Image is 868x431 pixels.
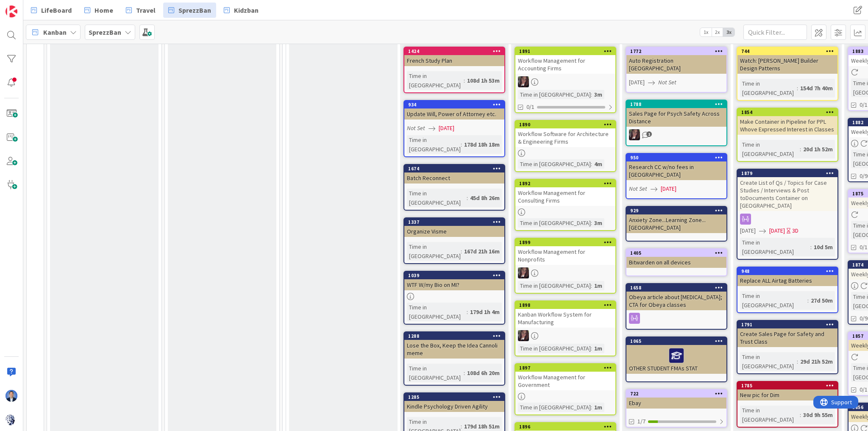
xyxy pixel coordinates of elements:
[630,155,726,161] div: 950
[461,422,462,431] span: :
[737,382,837,400] div: 1785New pic for Dim
[743,25,807,40] input: Quick Filter...
[723,28,734,36] span: 3x
[515,180,615,187] div: 1892
[737,108,838,162] a: 1854Make Container in Pipeline for PPL Whove Expressed Interest in ClassesTime in [GEOGRAPHIC_DAT...
[515,121,615,147] div: 1890Workflow Software for Architecture & Engineering Firms
[626,47,726,55] div: 1772
[737,47,837,55] div: 744
[526,103,534,111] span: 0/1
[515,364,615,390] div: 1897Workflow Management for Government
[403,331,505,386] a: 1288Lose the Box, Keep the Idea Cannoli memeTime in [GEOGRAPHIC_DATA]:108d 6h 20m
[792,226,798,235] div: 3D
[404,332,504,340] div: 1288
[518,218,591,228] div: Time in [GEOGRAPHIC_DATA]
[462,247,502,256] div: 167d 21h 16m
[519,424,615,430] div: 1896
[740,79,797,97] div: Time in [GEOGRAPHIC_DATA]
[408,102,504,108] div: 934
[518,281,591,290] div: Time in [GEOGRAPHIC_DATA]
[637,417,645,426] span: 1/7
[801,145,835,154] div: 20d 1h 52m
[408,394,504,400] div: 1285
[626,249,726,257] div: 1405
[798,83,835,93] div: 154d 7h 40m
[740,140,800,158] div: Time in [GEOGRAPHIC_DATA]
[626,100,726,127] div: 1788Sales Page for Psych Safety Across Distance
[626,55,726,74] div: Auto Registration [GEOGRAPHIC_DATA]
[592,281,604,290] div: 1m
[408,219,504,225] div: 1337
[769,226,785,235] span: [DATE]
[737,320,838,374] a: 1791Create Sales Page for Safety and Trust ClassTime in [GEOGRAPHIC_DATA]:29d 21h 52m
[515,120,616,172] a: 1890Workflow Software for Architecture & Engineering FirmsTime in [GEOGRAPHIC_DATA]:4m
[626,337,726,345] div: 1065
[737,108,837,135] div: 1854Make Container in Pipeline for PPL Whove Expressed Interest in Classes
[518,403,591,412] div: Time in [GEOGRAPHIC_DATA]
[626,345,726,374] div: OTHER STUDENT FMAs STAT
[801,410,835,420] div: 30d 9h 55m
[408,48,504,54] div: 1424
[626,390,726,409] div: 722Ebay
[234,5,259,15] span: Kidzban
[519,365,615,371] div: 1897
[629,78,645,87] span: [DATE]
[515,121,615,128] div: 1890
[712,28,723,36] span: 2x
[626,129,726,140] div: TD
[809,296,835,305] div: 27d 50m
[661,184,676,193] span: [DATE]
[626,47,727,93] a: 1772Auto Registration [GEOGRAPHIC_DATA][DATE]Not Set
[468,193,502,203] div: 45d 8h 26m
[407,242,461,261] div: Time in [GEOGRAPHIC_DATA]
[800,410,801,420] span: :
[741,48,837,54] div: 744
[515,330,615,341] div: TD
[629,185,647,192] i: Not Set
[407,124,425,132] i: Not Set
[592,403,604,412] div: 1m
[515,128,615,147] div: Workflow Software for Architecture & Engineering Firms
[740,238,810,256] div: Time in [GEOGRAPHIC_DATA]
[515,301,615,328] div: 1898Kanban Workflow System for Manufacturing
[43,27,67,37] span: Kanban
[630,48,726,54] div: 1772
[592,159,604,169] div: 4m
[163,3,216,18] a: SprezzBan
[515,180,615,206] div: 1892Workflow Management for Consulting Firms
[404,108,504,120] div: Update Will, Power of Attorney etc.
[630,285,726,291] div: 1658
[404,218,504,226] div: 1337
[741,109,837,115] div: 1854
[404,165,504,172] div: 1674
[592,90,604,99] div: 3m
[626,284,726,310] div: 1658Obeya article about [MEDICAL_DATA]; CTA for Obeya classes
[518,267,529,278] img: TD
[404,279,504,290] div: WTF W/my Bio on MI?
[737,328,837,347] div: Create Sales Page for Safety and Trust Class
[41,5,72,15] span: LifeBoard
[797,83,798,93] span: :
[798,357,835,366] div: 29d 21h 52m
[626,390,726,398] div: 722
[626,337,726,374] div: 1065OTHER STUDENT FMAs STAT
[515,47,616,113] a: 1891Workflow Management for Accounting FirmsTDTime in [GEOGRAPHIC_DATA]:3m0/1
[626,284,726,292] div: 1658
[626,154,726,180] div: 950Research CC w/no fees in [GEOGRAPHIC_DATA]
[439,124,454,133] span: [DATE]
[630,338,726,344] div: 1065
[219,3,264,18] a: Kidzban
[519,239,615,245] div: 1899
[860,172,868,181] span: 0/9
[462,140,502,149] div: 178d 18h 18m
[626,206,727,242] a: 929Anxiety Zone...Learning Zone...[GEOGRAPHIC_DATA]
[89,28,121,36] b: SprezzBan
[404,55,504,66] div: French Study Plan
[515,364,615,372] div: 1897
[740,226,756,235] span: [DATE]
[741,268,837,274] div: 948
[515,239,615,265] div: 1899Workflow Management for Nonprofits
[626,389,727,428] a: 722Ebay1/7
[740,352,797,371] div: Time in [GEOGRAPHIC_DATA]
[518,344,591,353] div: Time in [GEOGRAPHIC_DATA]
